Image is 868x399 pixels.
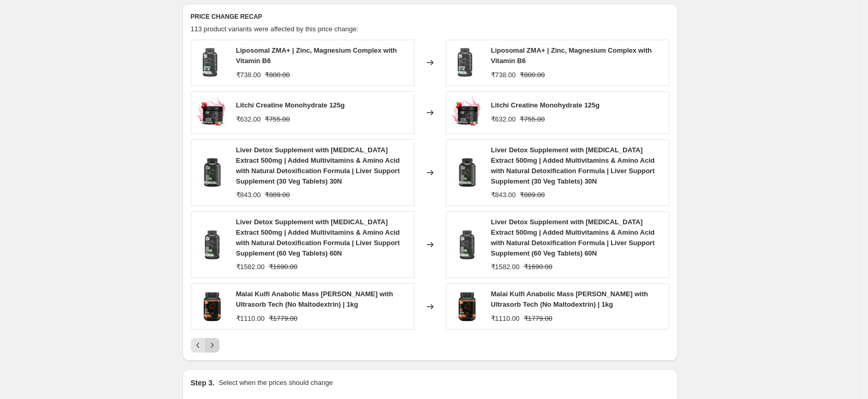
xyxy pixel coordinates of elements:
[197,229,228,260] img: front_60_9a4a3381-c33c-409e-8d01-1b2d62f0d420_80x.png
[197,291,228,322] img: Artboard_1_86b657c9-28bc-483d-8662-9f1b45349b46_80x.png
[451,97,483,128] img: LITCHI_125G_80x.png
[491,218,655,257] span: Liver Detox Supplement with [MEDICAL_DATA] Extract 500mg | Added Multivitamins & Amino Acid with ...
[191,25,359,33] span: 113 product variants were affected by this price change:
[236,313,265,324] div: ₹1110.00
[491,190,516,200] div: ₹843.00
[491,262,520,272] div: ₹1582.00
[236,262,265,272] div: ₹1582.00
[491,46,652,65] span: Liposomal ZMA+ | Zinc, Magnesium Complex with Vitamin B6
[265,70,290,80] strike: ₹800.00
[191,378,215,388] h2: Step 3.
[236,70,261,80] div: ₹738.00
[491,313,520,324] div: ₹1110.00
[265,114,290,125] strike: ₹755.00
[197,157,228,188] img: front_30_8e404cb9-6ca8-43d7-a937-64438f2b54e7_80x.png
[205,338,219,353] button: Next
[191,13,669,21] h6: PRICE CHANGE RECAP
[524,313,553,324] strike: ₹1779.00
[451,291,483,322] img: Artboard_1_86b657c9-28bc-483d-8662-9f1b45349b46_80x.png
[197,47,228,78] img: front_60_2aa3675e-c436-4dae-adbc-47e95cfb35eb_80x.png
[491,290,648,308] span: Malai Kulfi Anabolic Mass [PERSON_NAME] with Ultrasorb Tech (No Maltodextrin) | 1kg
[236,290,393,308] span: Malai Kulfi Anabolic Mass [PERSON_NAME] with Ultrasorb Tech (No Maltodextrin) | 1kg
[524,262,553,272] strike: ₹1690.00
[269,313,298,324] strike: ₹1779.00
[451,157,483,188] img: front_30_8e404cb9-6ca8-43d7-a937-64438f2b54e7_80x.png
[520,70,545,80] strike: ₹800.00
[451,229,483,260] img: front_60_9a4a3381-c33c-409e-8d01-1b2d62f0d420_80x.png
[218,378,333,388] p: Select when the prices should change
[520,114,545,125] strike: ₹755.00
[491,114,516,125] div: ₹632.00
[491,101,600,109] span: Litchi Creatine Monohydrate 125g
[236,190,261,200] div: ₹843.00
[197,97,228,128] img: LITCHI_125G_80x.png
[236,46,397,65] span: Liposomal ZMA+ | Zinc, Magnesium Complex with Vitamin B6
[191,338,205,353] button: Previous
[265,190,290,200] strike: ₹889.00
[269,262,298,272] strike: ₹1690.00
[236,114,261,125] div: ₹632.00
[236,146,400,185] span: Liver Detox Supplement with [MEDICAL_DATA] Extract 500mg | Added Multivitamins & Amino Acid with ...
[491,70,516,80] div: ₹738.00
[491,146,655,185] span: Liver Detox Supplement with [MEDICAL_DATA] Extract 500mg | Added Multivitamins & Amino Acid with ...
[451,47,483,78] img: front_60_2aa3675e-c436-4dae-adbc-47e95cfb35eb_80x.png
[191,338,219,353] nav: Pagination
[520,190,545,200] strike: ₹889.00
[236,101,345,109] span: Litchi Creatine Monohydrate 125g
[236,218,400,257] span: Liver Detox Supplement with [MEDICAL_DATA] Extract 500mg | Added Multivitamins & Amino Acid with ...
